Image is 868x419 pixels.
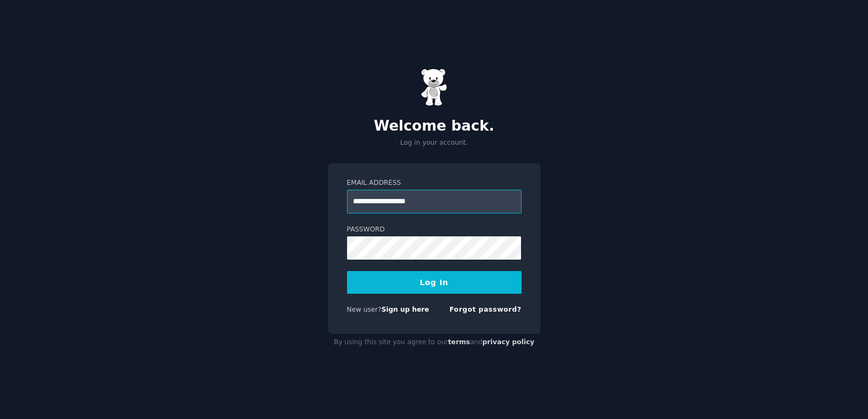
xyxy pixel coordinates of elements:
[347,225,522,235] label: Password
[449,306,522,313] a: Forgot password?
[328,334,541,351] div: By using this site you agree to our and
[483,338,535,346] a: privacy policy
[448,338,470,346] a: terms
[381,306,429,313] a: Sign up here
[421,68,448,106] img: Gummy Bear
[347,306,382,313] span: New user?
[328,118,541,135] h2: Welcome back.
[347,178,522,188] label: Email Address
[347,271,522,294] button: Log In
[328,138,541,148] p: Log in your account.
